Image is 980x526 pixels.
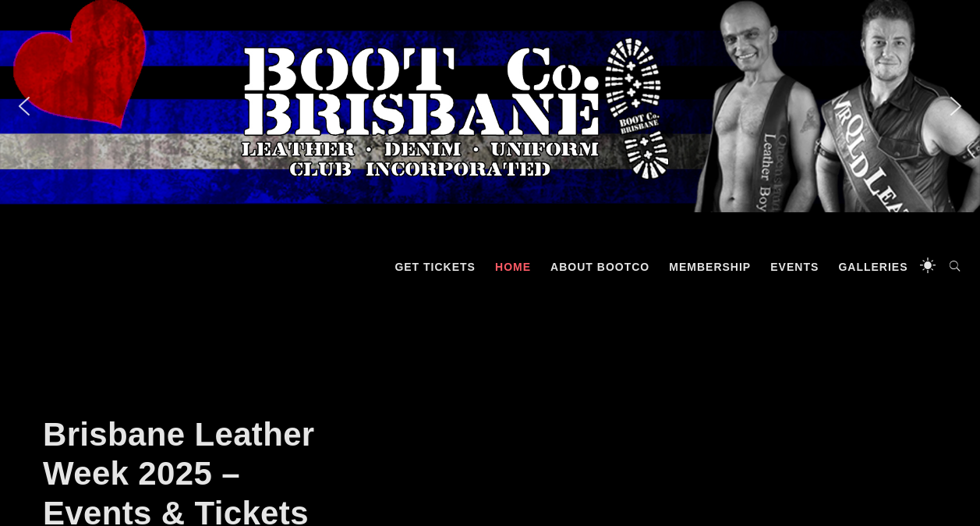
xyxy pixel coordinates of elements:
[543,243,657,290] a: About BootCo
[762,243,826,290] a: Events
[943,94,968,119] img: next arrow
[661,243,759,290] a: Membership
[487,243,539,290] a: Home
[387,243,483,290] a: GET TICKETS
[12,94,37,119] img: previous arrow
[830,243,915,290] a: Galleries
